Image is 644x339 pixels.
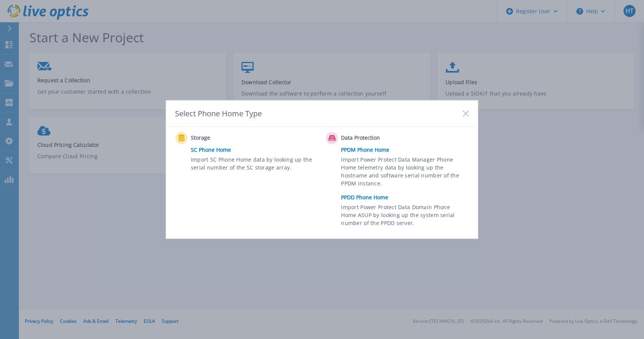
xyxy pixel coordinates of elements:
[341,144,473,156] a: PPDM Phone Home
[341,192,473,203] a: PPDD Phone Home
[191,144,322,156] a: SC Phone Home
[191,156,317,173] span: Import SC Phone Home data by looking up the serial number of the SC storage array.
[341,156,467,190] span: Import Power Protect Data Manager Phone Home telemetry data by looking up the hostname and softwa...
[191,134,266,143] span: Storage
[175,108,263,119] div: Select Phone Home Type
[341,134,417,143] span: Data Protection
[341,203,467,229] span: Import Power Protect Data Domain Phone Home ASUP by looking up the system serial number of the PP...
